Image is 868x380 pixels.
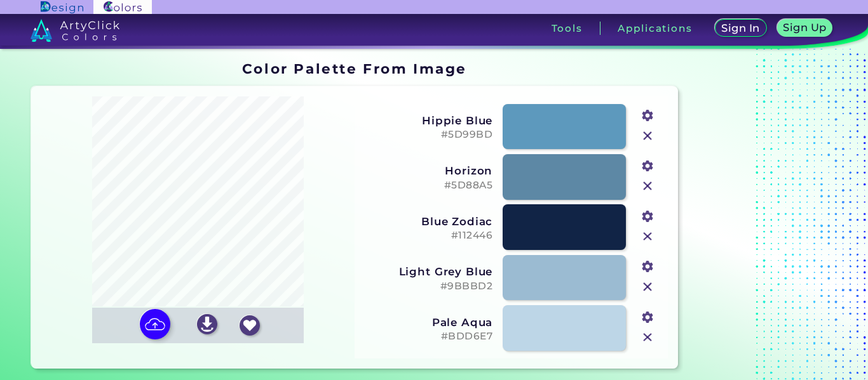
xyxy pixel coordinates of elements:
[363,331,492,343] h5: #BDD6E7
[363,164,492,177] h3: Horizon
[363,129,492,141] h5: #5D99BD
[639,278,656,295] img: icon_close.svg
[552,23,583,33] h3: Tools
[363,265,492,278] h3: Light Grey Blue
[41,1,83,13] img: ArtyClick Design logo
[242,59,467,78] h1: Color Palette From Image
[363,230,492,242] h5: #112446
[363,215,492,228] h3: Blue Zodiac
[363,280,492,292] h5: #9BBBD2
[197,314,217,334] img: icon_download_white.svg
[723,23,758,33] h5: Sign In
[363,316,492,329] h3: Pale Aqua
[363,114,492,127] h3: Hippie Blue
[780,20,830,36] a: Sign Up
[683,56,842,374] iframe: Advertisement
[31,19,120,42] img: logo_artyclick_colors_white.svg
[639,228,656,245] img: icon_close.svg
[717,20,764,36] a: Sign In
[140,309,170,339] img: icon picture
[240,315,260,336] img: icon_favourite_white.svg
[618,23,692,33] h3: Applications
[639,329,656,346] img: icon_close.svg
[363,180,492,192] h5: #5D88A5
[639,128,656,144] img: icon_close.svg
[785,23,824,32] h5: Sign Up
[639,178,656,194] img: icon_close.svg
